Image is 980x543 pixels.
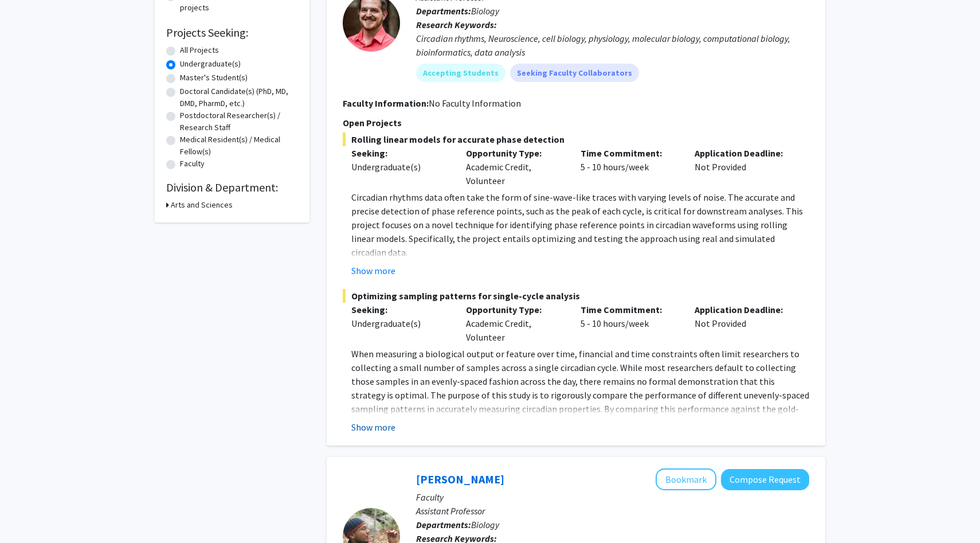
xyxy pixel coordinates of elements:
[471,519,499,530] span: Biology
[695,303,792,317] p: Application Deadline:
[572,303,687,344] div: 5 - 10 hours/week
[466,303,563,317] p: Opportunity Type:
[351,347,809,429] p: When measuring a biological output or feature over time, financial and time constraints often lim...
[343,289,809,303] span: Optimizing sampling patterns for single-cycle analysis
[171,199,233,211] h3: Arts and Sciences
[416,472,504,486] a: [PERSON_NAME]
[351,317,449,330] div: Undergraduate(s)
[166,26,298,40] h2: Projects Seeking:
[457,303,572,344] div: Academic Credit, Volunteer
[721,469,809,490] button: Compose Request to Joseph Burger
[351,146,449,160] p: Seeking:
[416,5,471,17] b: Departments:
[343,97,429,109] b: Faculty Information:
[416,519,471,530] b: Departments:
[686,146,801,187] div: Not Provided
[429,97,521,109] span: No Faculty Information
[686,303,801,344] div: Not Provided
[166,181,298,194] h2: Division & Department:
[351,420,395,434] button: Show more
[416,504,809,518] p: Assistant Professor
[343,116,809,130] p: Open Projects
[180,110,298,134] label: Postdoctoral Researcher(s) / Research Staff
[180,134,298,158] label: Medical Resident(s) / Medical Fellow(s)
[471,5,499,17] span: Biology
[466,146,563,160] p: Opportunity Type:
[695,146,792,160] p: Application Deadline:
[656,468,716,490] button: Add Joseph Burger to Bookmarks
[416,32,809,59] div: Circadian rhythms, Neuroscience, cell biology, physiology, molecular biology, computational biolo...
[343,132,809,146] span: Rolling linear models for accurate phase detection
[180,58,241,70] label: Undergraduate(s)
[581,146,678,160] p: Time Commitment:
[416,19,497,30] b: Research Keywords:
[9,491,49,534] iframe: Chat
[457,146,572,187] div: Academic Credit, Volunteer
[351,190,809,259] p: Circadian rhythms data often take the form of sine-wave-like traces with varying levels of noise....
[351,160,449,174] div: Undergraduate(s)
[581,303,678,317] p: Time Commitment:
[180,158,205,170] label: Faculty
[416,490,809,504] p: Faculty
[351,303,449,317] p: Seeking:
[180,85,298,110] label: Doctoral Candidate(s) (PhD, MD, DMD, PharmD, etc.)
[180,44,219,56] label: All Projects
[510,64,639,82] mat-chip: Seeking Faculty Collaborators
[416,64,505,82] mat-chip: Accepting Students
[572,146,687,187] div: 5 - 10 hours/week
[351,264,395,278] button: Show more
[180,72,248,84] label: Master's Student(s)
